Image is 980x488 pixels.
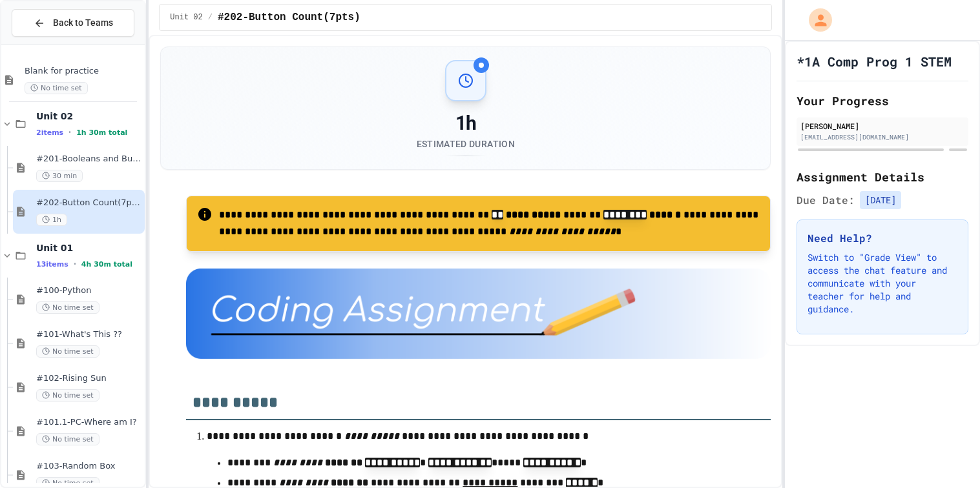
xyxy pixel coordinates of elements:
span: No time set [36,301,99,314]
span: No time set [25,82,88,94]
span: No time set [36,345,99,358]
span: • [68,127,71,137]
span: #102-Rising Sun [36,373,142,384]
h3: Need Help? [808,230,957,246]
h2: Your Progress [797,92,968,110]
span: No time set [36,433,99,445]
span: [DATE] [860,191,901,209]
span: #101-What's This ?? [36,329,142,340]
span: Blank for practice [25,66,142,77]
span: Unit 02 [36,110,142,122]
span: 30 min [36,170,83,182]
div: [PERSON_NAME] [800,120,964,132]
span: / [208,12,213,23]
span: No time set [36,389,99,402]
div: My Account [795,5,835,35]
div: 1h [417,112,515,135]
h1: *1A Comp Prog 1 STEM [797,52,952,70]
span: 1h [36,214,67,226]
div: Estimated Duration [417,137,515,150]
span: 1h 30m total [76,128,127,137]
p: Switch to "Grade View" to access the chat feature and communicate with your teacher for help and ... [808,251,957,316]
span: 13 items [36,260,68,269]
span: 2 items [36,128,63,137]
span: #101.1-PC-Where am I? [36,417,142,428]
span: Due Date: [797,192,855,208]
div: [EMAIL_ADDRESS][DOMAIN_NAME] [800,132,964,142]
button: Back to Teams [12,9,134,37]
span: #201-Booleans and Buttons(7pts) [36,154,142,165]
span: • [74,259,76,269]
span: Back to Teams [53,16,113,30]
span: #202-Button Count(7pts) [218,10,360,25]
span: Unit 01 [36,242,142,254]
span: 4h 30m total [81,260,132,269]
h2: Assignment Details [797,168,968,186]
span: #202-Button Count(7pts) [36,198,142,208]
span: Unit 02 [170,12,202,23]
span: #103-Random Box [36,461,142,472]
span: #100-Python [36,285,142,296]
